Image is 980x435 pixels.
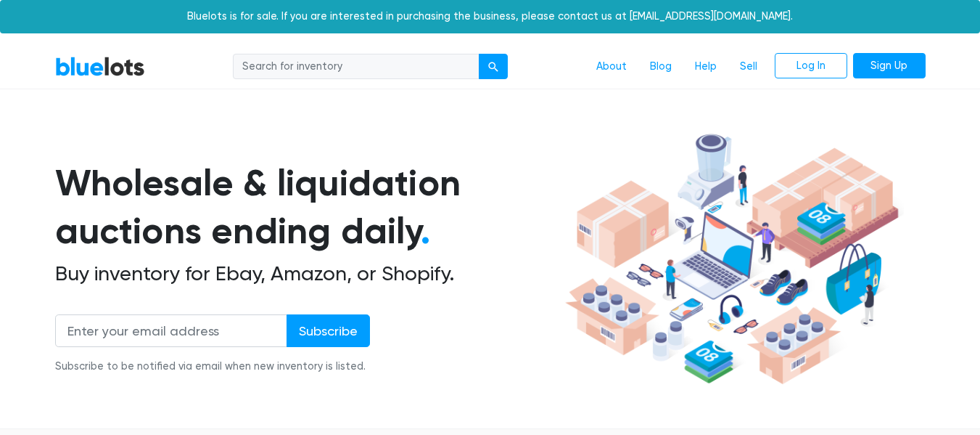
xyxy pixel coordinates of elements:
[853,53,926,79] a: Sign Up
[638,53,683,81] a: Blog
[55,56,145,77] a: BlueLots
[55,159,560,256] h1: Wholesale & liquidation auctions ending daily
[683,53,728,81] a: Help
[233,54,479,80] input: Search for inventory
[728,53,769,81] a: Sell
[287,314,370,347] input: Subscribe
[775,53,847,79] a: Log In
[55,314,287,347] input: Enter your email address
[55,359,370,375] div: Subscribe to be notified via email when new inventory is listed.
[585,53,638,81] a: About
[560,127,904,391] img: hero-ee84e7d0318cb26816c560f6b4441b76977f77a177738b4e94f68c95b2b83dbb.png
[421,209,430,253] span: .
[55,261,560,286] h2: Buy inventory for Ebay, Amazon, or Shopify.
